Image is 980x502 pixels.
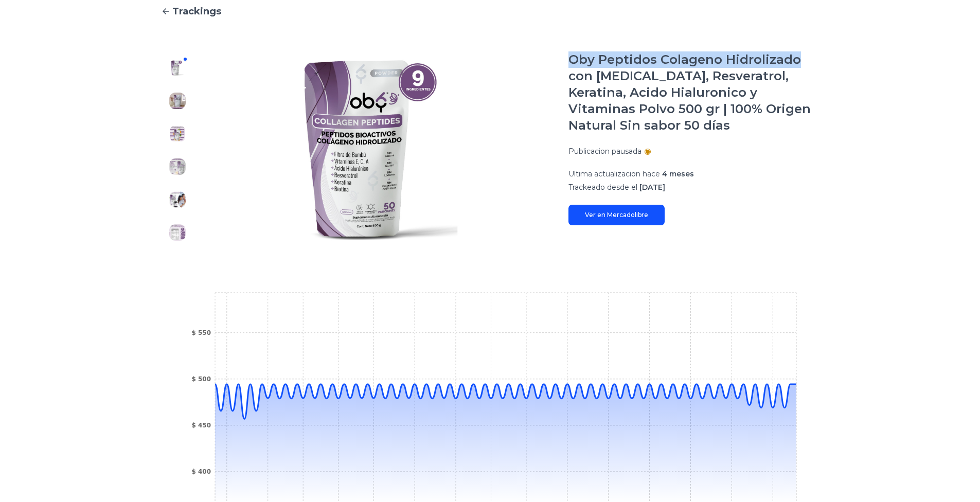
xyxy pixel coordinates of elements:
[568,146,642,156] p: Publicacion pausada
[568,169,660,178] span: Ultima actualizacion hace
[169,126,186,142] img: Oby Peptidos Colageno Hidrolizado con Biotina, Resveratrol, Keratina, Acido Hialuronico y Vitamin...
[568,51,819,134] h1: Oby Peptidos Colageno Hidrolizado con [MEDICAL_DATA], Resveratrol, Keratina, Acido Hialuronico y ...
[169,158,186,175] img: Oby Peptidos Colageno Hidrolizado con Biotina, Resveratrol, Keratina, Acido Hialuronico y Vitamin...
[191,468,211,475] tspan: $ 400
[191,329,211,336] tspan: $ 550
[568,205,665,225] a: Ver en Mercadolibre
[169,224,186,241] img: Oby Peptidos Colageno Hidrolizado con Biotina, Resveratrol, Keratina, Acido Hialuronico y Vitamin...
[172,4,221,19] span: Trackings
[169,191,186,208] img: Oby Peptidos Colageno Hidrolizado con Biotina, Resveratrol, Keratina, Acido Hialuronico y Vitamin...
[191,422,211,429] tspan: $ 450
[639,183,665,192] span: [DATE]
[169,60,186,76] img: Oby Peptidos Colageno Hidrolizado con Biotina, Resveratrol, Keratina, Acido Hialuronico y Vitamin...
[161,4,819,19] a: Trackings
[191,375,211,383] tspan: $ 500
[662,169,694,178] span: 4 meses
[215,51,548,249] img: Oby Peptidos Colageno Hidrolizado con Biotina, Resveratrol, Keratina, Acido Hialuronico y Vitamin...
[169,93,186,109] img: Oby Peptidos Colageno Hidrolizado con Biotina, Resveratrol, Keratina, Acido Hialuronico y Vitamin...
[568,183,637,192] span: Trackeado desde el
